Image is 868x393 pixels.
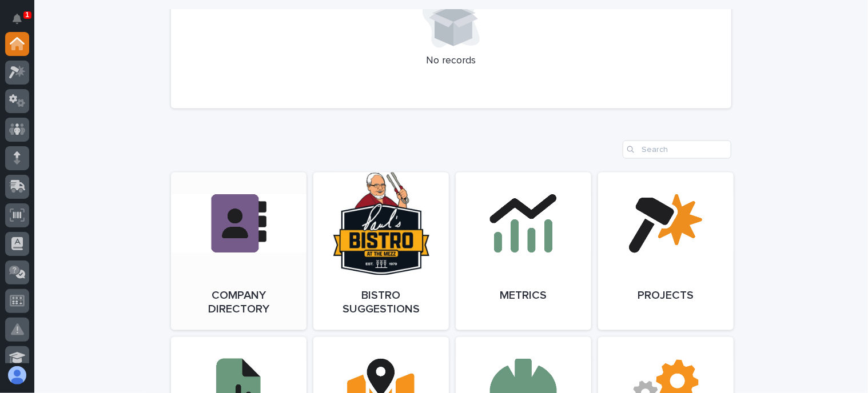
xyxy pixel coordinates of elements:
div: Notifications1 [14,14,29,32]
p: No records [185,55,718,67]
button: users-avatar [5,363,29,387]
input: Search [623,141,731,159]
a: Bistro Suggestions [313,173,449,330]
button: Notifications [5,7,29,31]
a: Metrics [456,173,591,330]
a: Company Directory [171,173,306,330]
p: 1 [25,11,29,19]
a: Projects [598,173,734,330]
